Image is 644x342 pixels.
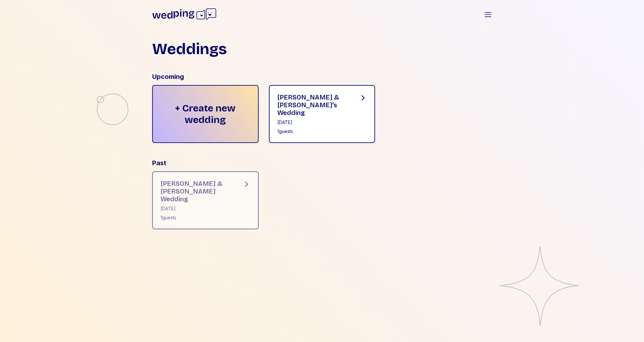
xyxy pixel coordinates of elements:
div: [DATE] [277,119,349,126]
div: Past [152,158,492,167]
h1: Weddings [152,41,227,57]
div: 1 guests [277,128,349,135]
div: + Create new wedding [152,85,259,143]
div: Upcoming [152,72,492,81]
div: [DATE] [161,205,232,212]
div: 1 guests [161,214,232,221]
div: [PERSON_NAME] & [PERSON_NAME]'s Wedding [277,93,349,117]
div: [PERSON_NAME] & [PERSON_NAME] Wedding [161,180,232,203]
